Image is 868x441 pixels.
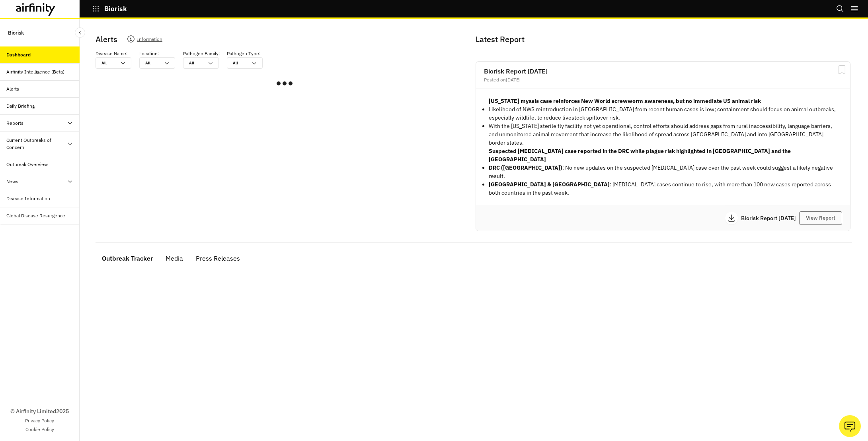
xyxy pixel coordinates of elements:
button: Ask our analysts [839,415,861,437]
p: Disease Name : [96,50,128,57]
p: Biorisk [104,5,127,12]
div: Current Outbreaks of Concern [6,137,67,151]
button: Close Sidebar [75,27,85,38]
div: Global Disease Resurgence [6,212,65,219]
div: Media [166,252,183,264]
p: Latest Report [476,33,849,45]
a: Privacy Policy [25,417,54,424]
div: Outbreak Overview [6,161,48,168]
p: : [MEDICAL_DATA] cases continue to rise, with more than 100 new cases reported across both countr... [489,180,838,197]
p: Alerts [96,33,117,45]
div: Press Releases [196,252,240,264]
button: Search [836,2,844,15]
p: Pathogen Type : [227,50,261,57]
p: Pathogen Family : [183,50,220,57]
li: : No new updates on the suspected [MEDICAL_DATA] case over the past week could suggest a likely n... [489,164,838,180]
button: Biorisk [92,2,127,15]
strong: Suspected [MEDICAL_DATA] case reported in the DRC while plague risk highlighted in [GEOGRAPHIC_DA... [489,147,791,163]
div: Dashboard [6,51,31,58]
div: Outbreak Tracker [102,252,153,264]
p: © Airfinity Limited 2025 [10,407,69,416]
svg: Bookmark Report [837,65,847,75]
p: Information [137,35,162,46]
div: Reports [6,120,23,127]
p: Likelihood of NWS reintroduction in [GEOGRAPHIC_DATA] from recent human cases is low; containment... [489,105,838,122]
button: View Report [799,211,842,225]
strong: [US_STATE] myasis case reinforces New World screwworm awareness, but no immediate US animal risk [489,97,761,104]
div: Daily Briefing [6,103,35,110]
div: Posted on [DATE] [484,77,843,82]
p: With the [US_STATE] sterile fly facility not yet operational, control efforts should address gaps... [489,122,838,147]
strong: DRC ([GEOGRAPHIC_DATA]) [489,164,562,171]
strong: [GEOGRAPHIC_DATA] & [GEOGRAPHIC_DATA] [489,181,610,188]
p: Biorisk [8,25,24,40]
div: News [6,178,18,185]
div: Alerts [6,85,19,93]
a: Cookie Policy [25,426,54,433]
div: Disease Information [6,195,50,202]
h2: Biorisk Report [DATE] [484,68,843,74]
p: Biorisk Report [DATE] [741,215,799,221]
p: Location : [139,50,159,57]
div: Airfinity Intelligence (Beta) [6,68,64,75]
